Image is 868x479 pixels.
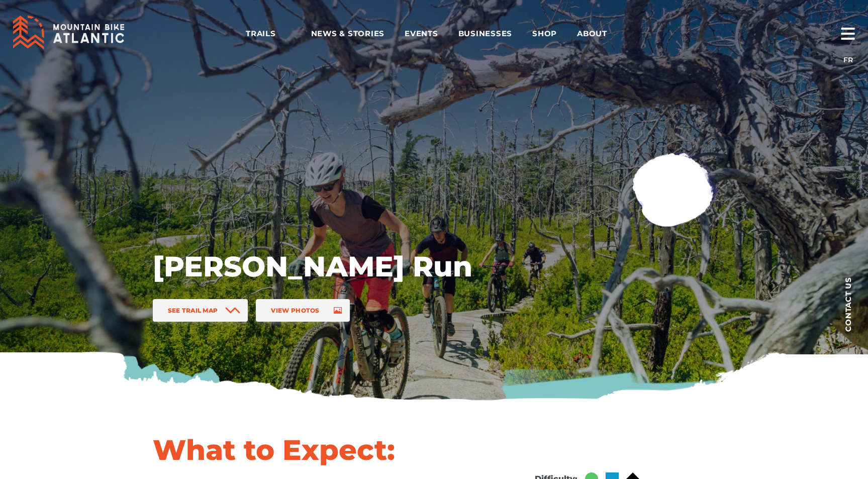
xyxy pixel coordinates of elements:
span: Events [405,29,438,39]
a: Contact us [828,261,868,347]
span: Shop [532,29,557,39]
span: View Photos [271,307,319,314]
span: News & Stories [311,29,385,39]
a: View Photos [256,299,349,322]
span: See Trail Map [168,307,218,314]
h1: What to Expect: [153,432,479,467]
a: FR [843,55,853,64]
span: Businesses [458,29,513,39]
h1: [PERSON_NAME] Run [153,249,474,284]
span: Trails [246,29,291,39]
span: Contact us [844,277,852,332]
span: About [577,29,622,39]
a: See Trail Map [153,299,248,322]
